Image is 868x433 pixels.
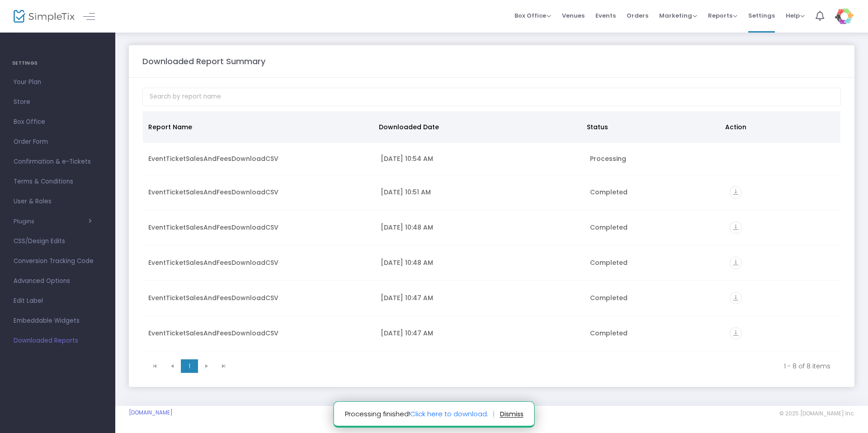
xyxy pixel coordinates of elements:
div: 8/15/2025 10:51 AM [381,188,579,197]
span: Help [786,11,805,20]
span: Store [14,96,102,108]
th: Action [720,111,835,143]
div: https://go.SimpleTix.com/llefu [730,292,835,304]
div: https://go.SimpleTix.com/8news [730,327,835,339]
span: Venues [562,4,585,27]
div: 8/15/2025 10:54 AM [381,154,579,163]
div: Completed [590,258,719,267]
span: Terms & Conditions [14,176,102,188]
span: Box Office [14,116,102,128]
div: https://go.SimpleTix.com/k3b53 [730,186,835,198]
span: Box Office [514,11,551,20]
i: vertical_align_bottom [730,221,742,234]
span: Embeddable Widgets [14,315,102,327]
a: vertical_align_bottom [730,330,742,339]
div: https://go.SimpleTix.com/wcifr [730,257,835,269]
i: vertical_align_bottom [730,186,742,198]
h4: SETTINGS [12,54,103,72]
div: 8/15/2025 10:47 AM [381,329,579,338]
m-panel-title: Downloaded Report Summary [142,55,265,67]
span: © 2025 [DOMAIN_NAME] Inc. [779,410,854,417]
kendo-pager-info: 1 - 8 of 8 items [239,362,830,371]
div: Processing [590,154,719,163]
span: Conversion Tracking Code [14,255,102,267]
div: EventTicketSalesAndFeesDownloadCSV [148,258,370,267]
span: Downloaded Reports [14,335,102,347]
span: Advanced Options [14,275,102,287]
span: Order Form [14,136,102,148]
span: Processing finished! [345,409,494,419]
span: Reports [708,11,737,20]
a: Click here to download. [410,409,488,419]
span: Page 1 [181,359,198,373]
th: Downloaded Date [373,111,581,143]
div: https://go.SimpleTix.com/cjgv2 [730,221,835,234]
span: User & Roles [14,196,102,207]
div: Completed [590,223,719,232]
button: dismiss [500,407,524,421]
a: vertical_align_bottom [730,295,742,304]
span: Edit Label [14,295,102,307]
a: vertical_align_bottom [730,259,742,268]
th: Report Name [143,111,373,143]
a: vertical_align_bottom [730,224,742,233]
span: Your Plan [14,76,102,88]
span: Settings [748,4,775,27]
span: Events [595,4,616,27]
div: EventTicketSalesAndFeesDownloadCSV [148,329,370,338]
div: 8/15/2025 10:48 AM [381,223,579,232]
input: Search by report name [142,88,841,106]
i: vertical_align_bottom [730,327,742,339]
div: Completed [590,293,719,302]
a: [DOMAIN_NAME] [129,409,173,416]
div: EventTicketSalesAndFeesDownloadCSV [148,293,370,302]
div: EventTicketSalesAndFeesDownloadCSV [148,188,370,197]
div: 8/15/2025 10:48 AM [381,258,579,267]
i: vertical_align_bottom [730,292,742,304]
a: vertical_align_bottom [730,189,742,198]
div: EventTicketSalesAndFeesDownloadCSV [148,154,370,163]
i: vertical_align_bottom [730,257,742,269]
div: 8/15/2025 10:47 AM [381,293,579,302]
button: Plugins [14,218,92,225]
span: Orders [627,4,648,27]
span: Confirmation & e-Tickets [14,156,102,168]
div: Data table [143,111,840,355]
div: Completed [590,188,719,197]
span: Marketing [659,11,697,20]
div: Completed [590,329,719,338]
th: Status [581,111,720,143]
div: EventTicketSalesAndFeesDownloadCSV [148,223,370,232]
span: CSS/Design Edits [14,235,102,247]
